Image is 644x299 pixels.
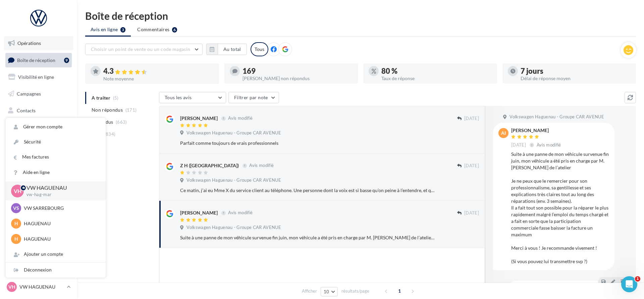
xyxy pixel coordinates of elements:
span: H [14,236,18,242]
span: Campagnes [17,91,41,97]
span: [DATE] [511,142,526,148]
div: Note moyenne [103,76,214,81]
div: 9 [64,58,69,63]
span: Non répondus [92,107,123,113]
div: [PERSON_NAME] [180,115,218,122]
a: Visibilité en ligne [4,70,73,84]
div: Déconnexion [6,262,106,278]
span: Contacts [17,107,36,113]
span: (834) [104,131,116,137]
span: VH [8,284,15,290]
a: Campagnes [4,87,73,101]
span: Visibilité en ligne [18,74,54,80]
p: VW SARREBOURG [24,205,98,212]
span: Avis modifié [249,163,274,168]
span: (663) [116,119,127,125]
span: Avis modifié [537,142,561,147]
a: Boîte de réception9 [4,53,73,67]
div: [PERSON_NAME] [511,128,562,133]
button: Au total [206,44,247,55]
span: Avis modifié [228,210,253,216]
span: Choisir un point de vente ou un code magasin [91,46,190,52]
iframe: Intercom live chat [621,276,637,292]
a: Campagnes DataOnDemand [4,176,73,195]
span: VH [14,187,21,195]
a: Calendrier [4,137,73,151]
button: 10 [321,287,338,296]
div: 7 jours [521,67,631,75]
span: résultats/page [341,288,369,294]
span: 1 [635,276,640,282]
div: 6 [172,27,177,33]
a: Sécurité [6,134,106,149]
span: VS [13,205,19,212]
span: AI [501,130,506,136]
button: Au total [218,44,247,55]
div: Boîte de réception [85,11,636,21]
button: Choisir un point de vente ou un code magasin [85,44,203,55]
div: 80 % [381,67,492,75]
span: [DATE] [464,163,479,169]
div: [PERSON_NAME] non répondus [243,76,353,81]
a: Mes factures [6,149,106,165]
a: PLV et print personnalisable [4,154,73,173]
span: 10 [324,289,329,294]
p: VW HAGUENAU [26,184,95,192]
span: Volkswagen Haguenau - Groupe CAR AVENUE [509,114,604,120]
div: 4.3 [103,67,214,75]
a: Aide en ligne [6,165,106,180]
span: Opérations [17,40,41,46]
span: (171) [125,107,137,113]
span: Volkswagen Haguenau - Groupe CAR AVENUE [186,130,281,136]
div: [PERSON_NAME] [180,210,218,216]
span: [DATE] [464,210,479,216]
span: 1 [394,286,405,296]
span: Avis modifié [228,116,253,121]
a: Opérations [4,36,73,50]
span: H [14,220,18,227]
div: Taux de réponse [381,76,492,81]
a: Gérer mon compte [6,119,106,134]
span: Volkswagen Haguenau - Groupe CAR AVENUE [186,225,281,231]
a: VH VW HAGUENAU [5,281,72,293]
button: Tous les avis [159,92,226,103]
p: HAGUENAU [24,236,98,242]
span: Boîte de réception [17,57,55,63]
span: Commentaires [137,26,169,33]
button: Filtrer par note [228,92,279,103]
span: Tous les avis [165,95,192,100]
div: Z H ([GEOGRAPHIC_DATA]) [180,162,239,169]
p: VW HAGUENAU [19,284,64,290]
div: Parfait comme toujours de vrais professionnels [180,140,435,146]
div: 169 [243,67,353,75]
span: Afficher [302,288,317,294]
div: Délai de réponse moyen [521,76,631,81]
p: HAGUENAU [24,220,98,227]
div: Ce matin, j’ai eu Mme X du service client au téléphone. Une personne dont la voix est si basse qu... [180,187,435,194]
div: Tous [251,42,268,56]
div: Ajouter un compte [6,247,106,262]
div: Suite à une panne de mon véhicule survenue fin juin, mon véhicule a été pris en charge par M. [PE... [511,151,609,265]
a: Contacts [4,104,73,118]
a: Médiathèque [4,120,73,134]
div: Suite à une panne de mon véhicule survenue fin juin, mon véhicule a été pris en charge par M. [PE... [180,234,435,241]
span: Volkswagen Haguenau - Groupe CAR AVENUE [186,177,281,183]
span: [DATE] [464,116,479,122]
p: vw-hag-mar [26,192,95,198]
